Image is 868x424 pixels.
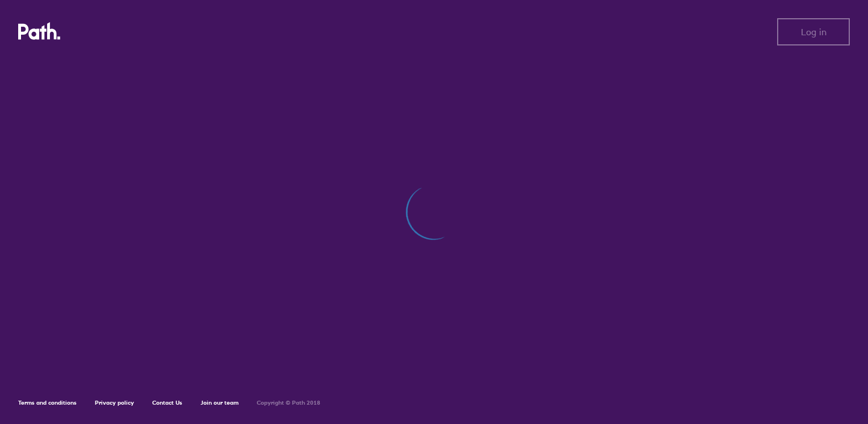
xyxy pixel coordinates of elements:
[257,400,320,406] h6: Copyright © Path 2018
[95,399,134,406] a: Privacy policy
[201,399,239,406] a: Join our team
[777,18,850,45] button: Log in
[18,399,77,406] a: Terms and conditions
[152,399,182,406] a: Contact Us
[801,27,827,37] span: Log in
